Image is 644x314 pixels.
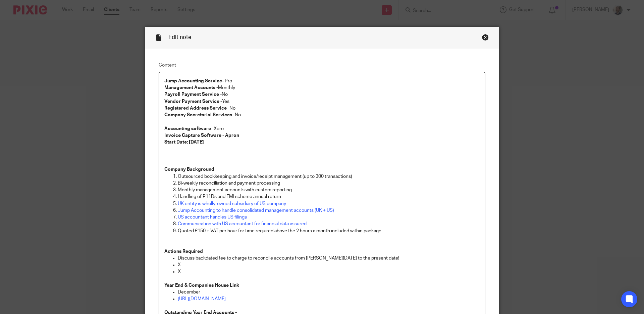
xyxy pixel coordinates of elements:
strong: Actions Required [164,249,203,254]
a: Jump Accounting to handle consolidated management accounts (UK + US) [178,208,334,213]
p: Yes [164,98,480,105]
p: No [164,105,480,112]
p: December [178,289,480,296]
p: Bi-weekly reconciliation and payment processing [178,180,480,187]
p: Quoted £150 + VAT per hour for time required above the 2 hours a month included within package [178,228,480,234]
strong: Payroll Payment Service - [164,92,222,97]
p: Monthly [164,84,480,91]
strong: Accounting software [164,126,211,131]
strong: Jump Accounting Service [164,79,222,83]
strong: Company Secretarial Services [164,113,232,117]
p: Discuss backdated fee to charge to reconcile accounts from [PERSON_NAME][DATE] to the present date! [178,255,480,262]
p: X [178,268,480,275]
p: - No [164,112,480,118]
a: UK entity is wholly-owned subsidiary of US company [178,201,286,206]
p: - Xero [164,125,480,132]
a: [URL][DOMAIN_NAME] [178,297,226,301]
label: Content [159,62,485,69]
strong: Vendor Payment Service - [164,99,222,104]
span: Edit note [168,35,191,40]
strong: Management Accounts - [164,85,218,90]
p: Outsourced bookkeeping and invoice/receipt management (up to 300 transactions) [178,173,480,180]
strong: Start Date: [DATE] [164,140,204,145]
strong: Company Background [164,167,214,172]
strong: Invoice Capture Software - Apron [164,133,239,138]
a: US accountant handles US filings [178,215,247,220]
div: Close this dialog window [482,34,489,41]
a: Communication with US accountant for financial data assured [178,222,307,226]
p: No [164,91,480,98]
p: Handling of P11Ds and EMI scheme annual return [178,193,480,200]
p: Monthly management accounts with custom reporting [178,187,480,193]
p: X [178,262,480,268]
strong: Registered Address Service - [164,106,229,111]
strong: Year End & Companies House Link [164,283,239,288]
p: - Pro [164,78,480,84]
